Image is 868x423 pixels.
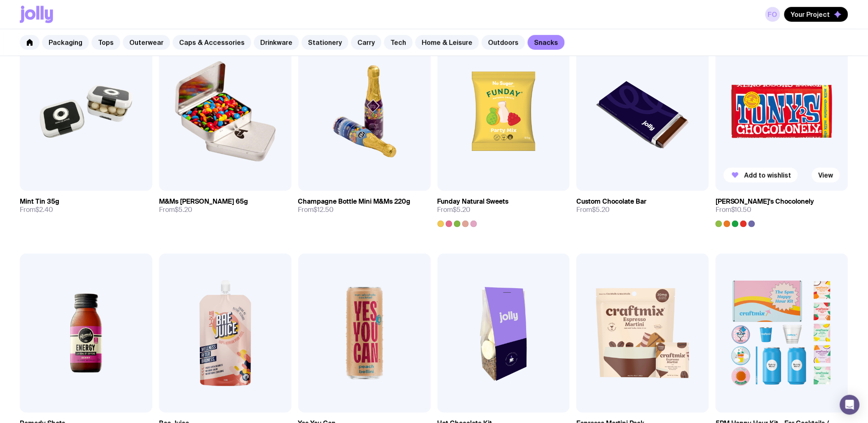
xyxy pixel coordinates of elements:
[791,10,830,19] span: Your Project
[175,205,192,214] span: $5.20
[438,191,570,227] a: Funday Natural SweetsFrom$5.20
[438,206,471,214] span: From
[716,197,814,206] h3: [PERSON_NAME]'s Chocolonely
[91,35,120,50] a: Tops
[302,35,349,50] a: Stationery
[42,35,89,50] a: Packaging
[592,205,610,214] span: $5.20
[415,35,479,50] a: Home & Leisure
[765,7,780,22] a: FO
[159,197,248,206] h3: M&Ms [PERSON_NAME] 65g
[453,205,471,214] span: $5.20
[784,7,848,22] button: Your Project
[314,205,334,214] span: $12.50
[812,168,840,183] a: View
[576,206,610,214] span: From
[20,206,53,214] span: From
[716,206,752,214] span: From
[173,35,251,50] a: Caps & Accessories
[298,197,411,206] h3: Champagne Bottle Mini M&Ms 220g
[254,35,299,50] a: Drinkware
[159,191,292,221] a: M&Ms [PERSON_NAME] 65gFrom$5.20
[384,35,413,50] a: Tech
[528,35,565,50] a: Snacks
[731,205,752,214] span: $10.50
[351,35,381,50] a: Carry
[123,35,170,50] a: Outerwear
[744,171,791,179] span: Add to wishlist
[482,35,525,50] a: Outdoors
[840,395,860,415] div: Open Intercom Messenger
[298,191,431,221] a: Champagne Bottle Mini M&Ms 220gFrom$12.50
[724,168,798,183] button: Add to wishlist
[20,197,59,206] h3: Mint Tin 35g
[298,206,334,214] span: From
[576,191,709,221] a: Custom Chocolate BarFrom$5.20
[20,191,152,221] a: Mint Tin 35gFrom$2.40
[576,197,646,206] h3: Custom Chocolate Bar
[716,191,848,227] a: [PERSON_NAME]'s ChocolonelyFrom$10.50
[159,206,192,214] span: From
[35,205,53,214] span: $2.40
[438,197,509,206] h3: Funday Natural Sweets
